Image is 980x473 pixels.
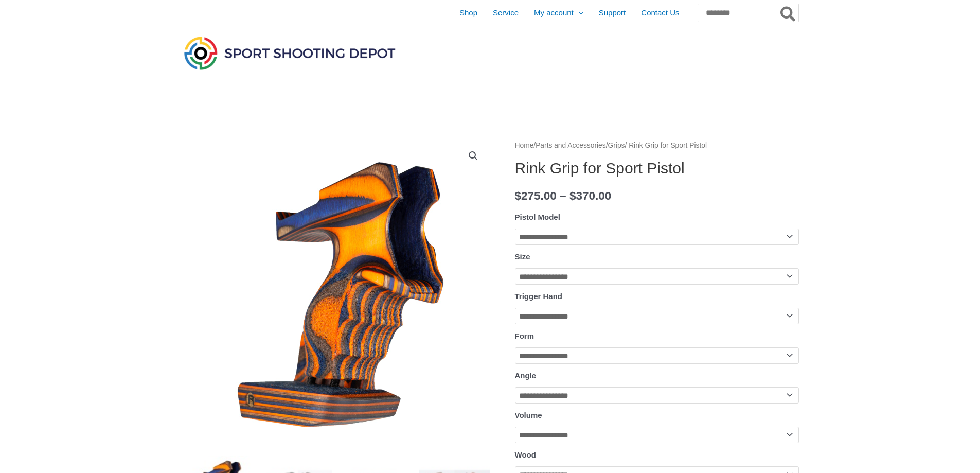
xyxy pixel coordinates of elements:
a: Grips [608,142,625,149]
label: Trigger Hand [515,292,563,301]
label: Angle [515,371,537,380]
h1: Rink Grip for Sport Pistol [515,159,799,178]
span: – [560,189,566,202]
nav: Breadcrumb [515,139,799,152]
img: Sport Shooting Depot [182,34,398,72]
button: Search [778,4,798,22]
bdi: 275.00 [515,189,557,202]
span: $ [515,189,522,202]
a: Home [515,142,534,149]
label: Volume [515,411,542,419]
bdi: 370.00 [569,189,611,202]
span: $ [569,189,576,202]
a: Parts and Accessories [536,142,606,149]
label: Form [515,331,534,340]
label: Wood [515,450,536,459]
label: Pistol Model [515,213,560,221]
a: View full-screen image gallery [464,147,483,165]
label: Size [515,252,530,261]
